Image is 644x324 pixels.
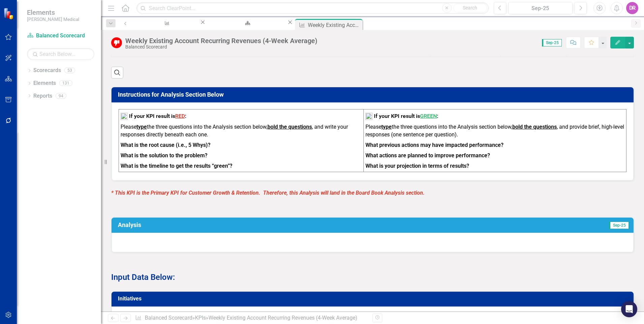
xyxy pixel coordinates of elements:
span: Search [463,5,477,10]
strong: type [381,124,392,130]
div: Weekly Lost Business (YTD) [138,25,193,34]
button: DR [626,2,638,14]
div: 94 [56,93,66,99]
span: RED [175,113,185,119]
div: Sep-25 [511,4,570,12]
span: Sep-25 [609,222,629,229]
div: Balanced Scorecard [125,44,317,50]
div: Weekly Existing Account Recurring Revenues (4-Week Average) [208,315,357,321]
strong: What previous actions may have impacted performance? [365,142,504,148]
span: Elements [27,8,79,17]
strong: What actions are planned to improve performance? [365,152,490,159]
strong: Input Data Below: [111,272,175,282]
div: Balanced Scorecard Welcome Page [212,25,281,34]
a: Balanced Scorecard Welcome Page [206,19,287,27]
strong: bold the questions [267,124,312,130]
strong: type [136,124,147,130]
p: Please the three questions into the Analysis section below, , and write your responses directly b... [121,123,362,140]
img: mceclip2%20v12.png [121,113,128,120]
span: GREEN [420,113,437,119]
img: Below Target [111,37,122,48]
h3: Initiatives [118,296,630,302]
a: Balanced Scorecard [27,32,94,40]
input: Search Below... [27,48,94,60]
a: Reports [33,92,52,100]
img: ClearPoint Strategy [3,7,15,20]
p: Please the three questions into the Analysis section below, , and provide brief, high-level respo... [365,123,624,140]
div: 53 [64,68,75,73]
strong: bold the questions [512,124,557,130]
small: [PERSON_NAME] Medical [27,17,79,22]
div: Open Intercom Messenger [621,301,637,317]
a: KPIs [195,315,206,321]
div: 131 [59,80,72,86]
div: Weekly Existing Account Recurring Revenues (4-Week Average) [308,21,361,29]
div: Weekly Existing Account Recurring Revenues (4-Week Average) [125,37,317,44]
strong: If your KPI result is : [374,113,438,119]
strong: What is the root cause (i.e., 5 Whys)? [121,142,211,148]
button: Search [453,3,487,13]
strong: If your KPI result is : [129,113,186,119]
div: » » [135,314,367,322]
em: * This KPI is the Primary KPI for Customer Growth & Retention. Therefore, this Analysis will land... [111,190,425,196]
a: Scorecards [33,67,61,74]
a: Balanced Scorecard [145,315,192,321]
a: Elements [33,79,56,87]
h3: Analysis [118,222,389,228]
strong: What is your projection in terms of results? [365,163,469,169]
a: Weekly Lost Business (YTD) [132,19,199,27]
span: Sep-25 [542,39,562,46]
img: mceclip1%20v16.png [365,113,373,120]
strong: What is the timeline to get the results “green”? [121,163,232,169]
input: Search ClearPoint... [136,2,489,14]
strong: What is the solution to the problem? [121,152,207,159]
td: To enrich screen reader interactions, please activate Accessibility in Grammarly extension settings [364,109,626,172]
button: Sep-25 [508,2,573,14]
td: To enrich screen reader interactions, please activate Accessibility in Grammarly extension settings [119,109,364,172]
h3: Instructions for Analysis Section Below [118,91,630,98]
